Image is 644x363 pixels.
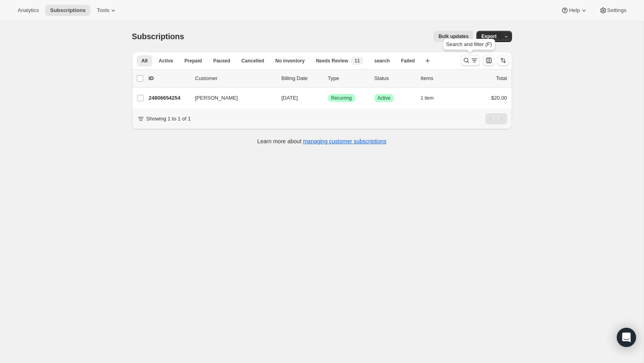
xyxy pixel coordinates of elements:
button: 1 item [421,92,443,104]
span: Help [569,7,580,14]
span: No inventory [275,58,304,64]
button: Subscriptions [45,5,90,16]
button: Create new view [421,55,434,66]
p: 24806654254 [149,94,189,102]
span: 11 [354,58,360,64]
span: Export [481,33,496,40]
span: Settings [607,7,626,14]
button: [PERSON_NAME] [190,92,270,104]
span: [DATE] [282,95,298,101]
p: Customer [195,74,275,82]
span: search [374,58,390,64]
span: 1 item [421,95,434,101]
p: Total [496,74,507,82]
span: Active [159,58,173,64]
span: Recurring [331,95,352,101]
button: Export [476,31,501,42]
div: Type [328,74,368,82]
p: Status [374,74,414,82]
span: Subscriptions [132,32,184,41]
nav: Pagination [485,113,507,124]
span: [PERSON_NAME] [195,94,238,102]
p: Showing 1 to 1 of 1 [146,115,191,123]
button: Sort the results [498,55,509,66]
span: Cancelled [242,58,264,64]
button: Search and filter results [461,55,480,66]
p: ID [149,74,189,82]
button: Customize table column order and visibility [483,55,494,66]
button: Help [556,5,592,16]
span: Active [378,95,391,101]
span: Paused [213,58,230,64]
button: Settings [594,5,631,16]
button: Bulk updates [434,31,473,42]
span: Prepaid [184,58,202,64]
div: IDCustomerBilling DateTypeStatusItemsTotal [149,74,507,82]
span: Bulk updates [438,33,468,40]
div: Open Intercom Messenger [617,328,636,347]
button: Tools [92,5,122,16]
a: managing customer subscriptions [303,138,386,144]
button: Analytics [13,5,44,16]
p: Billing Date [282,74,322,82]
div: 24806654254[PERSON_NAME][DATE]SuccessRecurringSuccessActive1 item$20.00 [149,92,507,104]
p: Learn more about [257,137,386,145]
span: Subscriptions [50,7,86,14]
div: Items [421,74,461,82]
span: Failed [401,58,415,64]
span: Tools [97,7,109,14]
span: All [142,58,148,64]
span: Analytics [18,7,39,14]
span: Needs Review [316,58,348,64]
span: $20.00 [491,95,507,101]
